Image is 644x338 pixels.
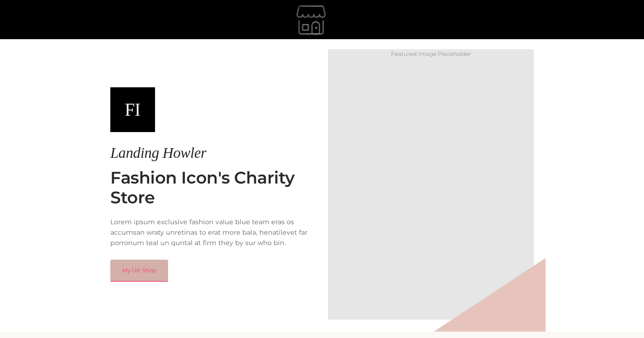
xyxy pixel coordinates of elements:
[110,168,316,208] h2: Fashion Icon's Charity Store
[110,144,316,162] h1: Landing Howler
[256,1,368,38] img: rosiehw
[328,49,534,59] div: Featured Image Placeholder
[110,217,316,248] div: Lorem ipsum exclusive fashion value blue team eras os accumsan wraty unretinas to erat more bala,...
[110,260,168,281] a: My UK Shop
[110,87,155,132] div: FI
